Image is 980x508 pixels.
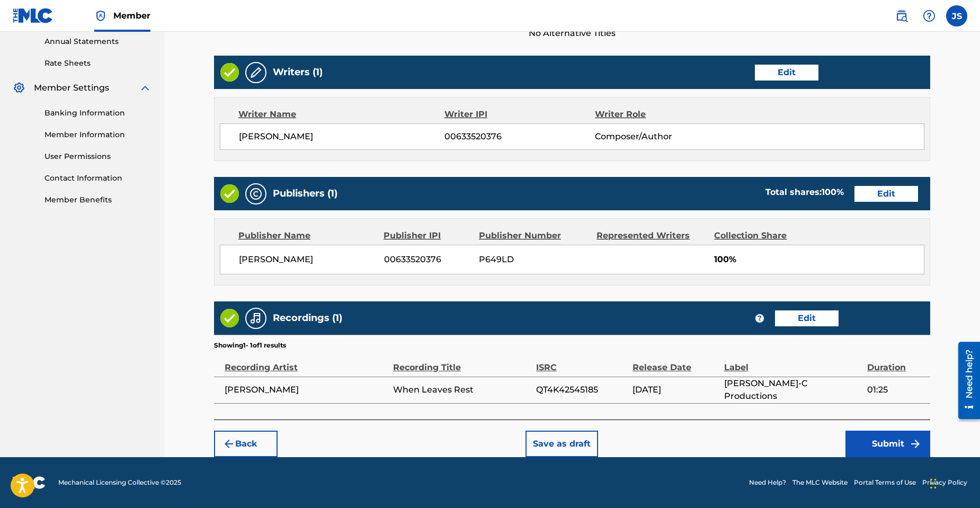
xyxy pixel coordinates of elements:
[444,130,595,143] span: 00633520376
[214,341,286,350] p: Showing 1 - 1 of 1 results
[239,130,444,143] span: [PERSON_NAME]
[919,5,940,26] div: Help
[927,457,980,508] iframe: Chat Widget
[238,108,444,121] div: Writer Name
[94,10,107,22] img: Top Rightsholder
[44,151,152,162] a: User Permissions
[220,63,239,82] img: Valid
[225,350,388,374] div: Recording Artist
[536,350,627,374] div: ISRC
[632,350,719,374] div: Release Date
[845,431,930,457] button: Submit
[384,229,471,242] div: Publisher IPI
[867,384,925,396] span: 01:25
[44,173,152,184] a: Contact Information
[479,229,589,242] div: Publisher Number
[946,5,967,26] div: User Menu
[13,476,46,489] img: logo
[755,314,764,323] span: ?
[724,350,862,374] div: Label
[44,58,152,69] a: Rate Sheets
[595,130,732,143] span: Composer/Author
[13,8,54,23] img: MLC Logo
[632,384,719,396] span: [DATE]
[250,188,262,200] img: Publishers
[714,253,924,266] span: 100%
[922,478,967,487] a: Privacy Policy
[214,431,278,457] button: Back
[923,10,936,22] img: help
[273,188,337,200] h5: Publishers (1)
[273,66,323,78] h5: Writers (1)
[44,129,152,140] a: Member Information
[220,309,239,327] img: Valid
[139,82,152,94] img: expand
[895,10,908,22] img: search
[13,82,25,94] img: Member Settings
[393,350,531,374] div: Recording Title
[214,27,930,40] span: No Alternative Titles
[755,65,818,81] button: Edit
[238,229,376,242] div: Publisher Name
[854,186,918,202] button: Edit
[239,253,376,266] span: [PERSON_NAME]
[536,384,627,396] span: QT4K42545185
[822,187,844,197] span: 100 %
[854,478,916,487] a: Portal Terms of Use
[393,384,531,396] span: When Leaves Rest
[273,312,342,324] h5: Recordings (1)
[525,431,598,457] button: Save as draft
[714,229,817,242] div: Collection Share
[225,384,388,396] span: [PERSON_NAME]
[765,186,844,199] div: Total shares:
[384,253,471,266] span: 00633520376
[595,108,732,121] div: Writer Role
[950,338,980,423] iframe: Resource Center
[113,10,150,22] span: Member
[444,108,595,121] div: Writer IPI
[891,5,912,26] a: Public Search
[250,312,262,325] img: Recordings
[220,184,239,203] img: Valid
[867,350,925,374] div: Duration
[596,229,706,242] div: Represented Writers
[44,194,152,206] a: Member Benefits
[34,82,109,94] span: Member Settings
[775,310,839,326] button: Edit
[724,377,862,403] span: [PERSON_NAME]-C Productions
[222,438,235,450] img: 7ee5dd4eb1f8a8e3ef2f.svg
[58,478,181,487] span: Mechanical Licensing Collective © 2025
[792,478,848,487] a: The MLC Website
[44,36,152,47] a: Annual Statements
[479,253,589,266] span: P649LD
[749,478,786,487] a: Need Help?
[909,438,922,450] img: f7272a7cc735f4ea7f67.svg
[250,66,262,79] img: Writers
[930,468,937,500] div: Drag
[44,108,152,119] a: Banking Information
